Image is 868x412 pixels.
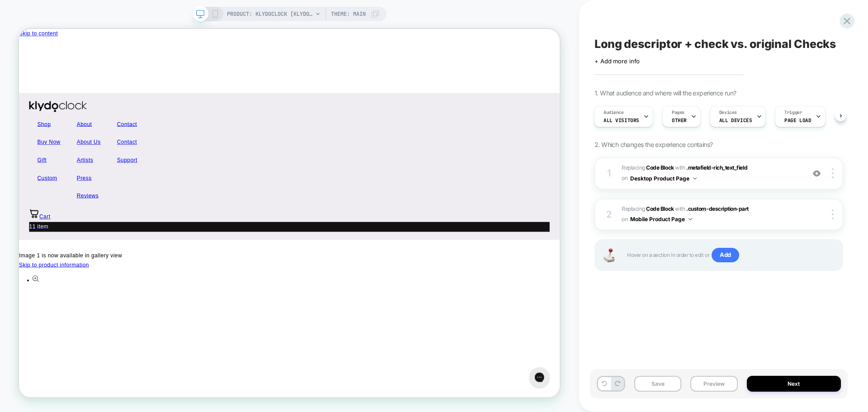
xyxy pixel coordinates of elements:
span: ALL DEVICES [719,117,752,123]
a: Contact [120,115,169,139]
a: Cart1 item [14,246,708,270]
a: Buy Now [14,139,66,163]
span: WITH [675,205,685,212]
span: Devices [719,109,737,116]
span: Replacing [622,205,674,212]
span: About [77,123,97,132]
span: Theme: MAIN [331,7,366,21]
a: About [66,115,120,139]
span: .metafield-rich_text_field [686,164,747,171]
img: Klydoclock [14,96,90,111]
span: 1 [14,260,18,267]
button: Save [634,376,681,392]
span: + Add more info [594,57,640,65]
img: down arrow [689,218,692,220]
iframe: To enrich screen reader interactions, please activate Accessibility in Grammarly extension settings [19,29,560,397]
span: on [622,173,627,183]
button: Next [747,376,841,392]
span: 2. Which changes the experience contains? [594,141,712,148]
span: Cart [27,246,42,254]
img: Joystick [600,248,618,262]
a: Shop [14,115,66,139]
img: close [832,209,834,219]
button: Desktop Product Page [630,173,697,184]
a: Artists [66,163,120,187]
span: All Visitors [604,117,639,123]
a: Custom [14,187,66,211]
span: .custom-description-part [686,205,749,212]
span: OTHER [672,117,687,123]
span: Contact [131,123,157,132]
button: Gorgias live chat [5,3,32,30]
a: Press [66,187,120,211]
span: 1 item [18,260,39,267]
div: 2 [604,206,613,223]
a: Support [120,163,169,187]
a: About Us [66,139,120,163]
span: Audience [604,109,624,116]
button: Preview [690,376,737,392]
span: Add [712,248,739,262]
a: Contact [120,139,169,163]
b: Code Block [646,164,674,171]
img: down arrow [693,177,697,180]
img: close [832,168,834,178]
a: Reviews [66,211,120,235]
img: crossed eye [813,170,821,177]
span: WITH [675,164,685,171]
button: Mobile Product Page [630,213,692,225]
span: Pages [672,109,684,116]
b: Code Block [646,205,674,212]
a: Klydoclock [14,96,708,116]
span: 1. What audience and where will the experience run? [594,89,736,97]
span: Hover on a section in order to edit or [627,248,833,262]
span: Trigger [784,109,802,116]
span: Shop [24,123,42,132]
div: 1 [604,165,613,181]
span: Long descriptor + check vs. original Checks [594,37,836,51]
span: on [622,214,627,224]
span: PRODUCT: Klydoclock [klydo clock] [227,7,313,21]
span: Page Load [784,117,811,123]
a: Gift [14,163,66,187]
span: Replacing [622,164,674,171]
